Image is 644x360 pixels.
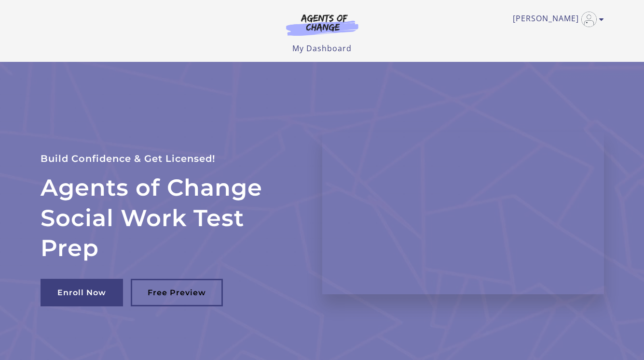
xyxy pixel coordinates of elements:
p: Build Confidence & Get Licensed! [41,151,299,167]
a: Toggle menu [513,12,599,27]
a: Free Preview [131,279,223,306]
a: Enroll Now [41,279,123,306]
h2: Agents of Change Social Work Test Prep [41,173,299,263]
a: My Dashboard [292,43,352,54]
img: Agents of Change Logo [276,14,369,36]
